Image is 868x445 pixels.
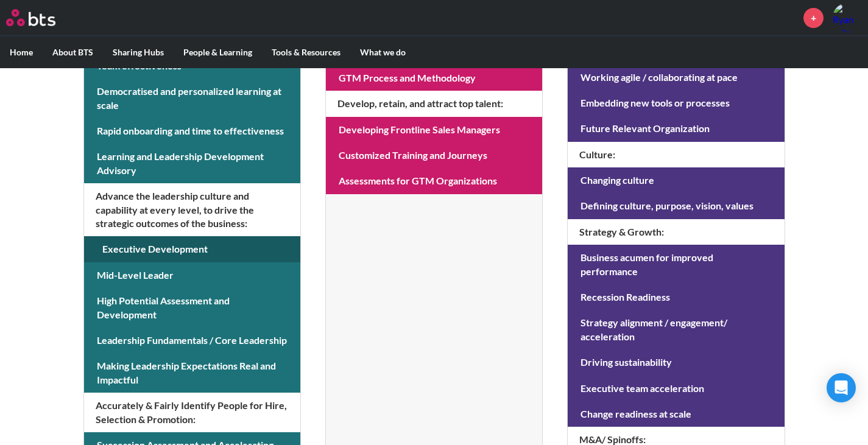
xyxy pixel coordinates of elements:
[827,373,856,402] div: Open Intercom Messenger
[326,91,542,116] h4: Develop, retain, and attract top talent :
[833,3,862,32] a: Profile
[568,219,784,245] h4: Strategy & Growth :
[84,183,300,236] h4: Advance the leadership culture and capability at every level, to drive the strategic outcomes of ...
[43,37,103,68] label: About BTS
[262,37,350,68] label: Tools & Resources
[103,37,174,68] label: Sharing Hubs
[6,9,55,26] img: BTS Logo
[568,142,784,167] h4: Culture :
[833,3,862,32] img: Ryan Stiles
[350,37,415,68] label: What we do
[803,8,824,28] a: +
[174,37,262,68] label: People & Learning
[84,393,300,432] h4: Accurately & Fairly Identify People for Hire, Selection & Promotion :
[6,9,78,26] a: Go home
